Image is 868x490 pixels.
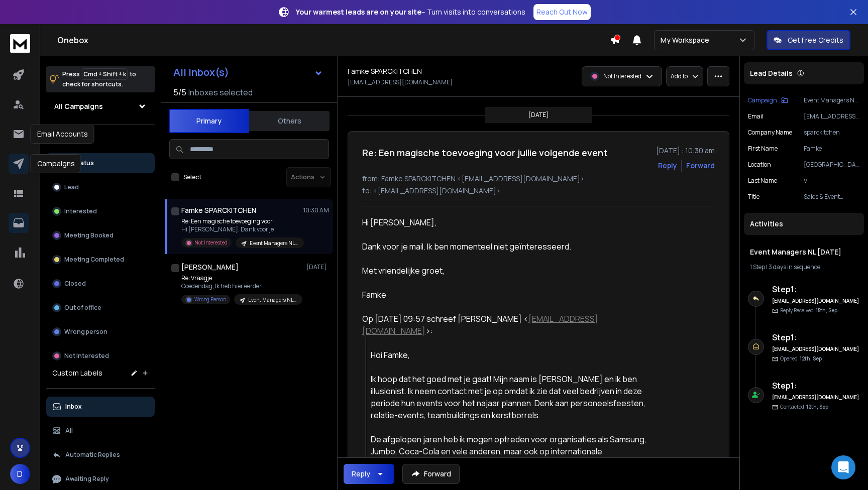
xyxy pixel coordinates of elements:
p: Add to [671,72,688,80]
span: 12th, Sep [806,403,828,410]
strong: Your warmest leads are on your site [296,7,421,17]
button: Reply [344,464,394,484]
p: All [65,427,73,435]
p: Email [748,112,764,120]
h1: Famke SPARCKITCHEN [348,66,422,76]
p: [GEOGRAPHIC_DATA], [GEOGRAPHIC_DATA], [GEOGRAPHIC_DATA] [804,161,860,169]
p: Meeting Completed [64,256,124,264]
p: Get Free Credits [788,35,843,45]
label: Select [183,173,201,181]
button: D [10,464,30,484]
p: Contacted [780,403,828,411]
p: Famke [804,145,860,153]
p: sparckitchen [804,129,860,137]
button: Out of office [46,298,155,318]
div: Op [DATE] 09:57 schreef [PERSON_NAME] < >: [362,313,656,337]
h6: [EMAIL_ADDRESS][DOMAIN_NAME] [772,345,860,353]
button: All [46,421,155,441]
p: Inbox [65,403,82,411]
p: Not Interested [64,352,109,360]
p: Event Managers NL [DATE] [248,296,296,304]
p: Press to check for shortcuts. [62,69,136,89]
h1: All Campaigns [54,101,103,111]
p: Meeting Booked [64,231,114,239]
div: Dank voor je mail. Ik ben momenteel niet geïnteresseerd. [362,240,656,253]
p: Closed [64,280,86,288]
p: Company Name [748,129,792,137]
span: 1 Step [750,263,765,271]
h1: Event Managers NL [DATE] [750,247,858,257]
h6: [EMAIL_ADDRESS][DOMAIN_NAME] [772,394,860,401]
img: logo [10,34,30,53]
span: 12th, Sep [800,355,822,362]
button: Not Interested [46,346,155,366]
p: Re: Vraagje [181,274,302,282]
button: Wrong person [46,322,155,342]
div: Activities [744,213,864,235]
p: My Workspace [661,35,713,45]
p: Wrong Person [194,296,226,303]
p: location [748,161,771,169]
h3: Custom Labels [52,368,102,378]
button: Meeting Booked [46,225,155,246]
p: [DATE] : 10:30 am [656,146,715,156]
p: Awaiting Reply [65,475,109,483]
p: Opened [780,355,822,362]
p: Reply Received [780,307,837,314]
button: All Inbox(s) [165,62,331,82]
span: 3 days in sequence [769,263,820,271]
p: Not Interested [603,72,641,80]
button: Lead [46,177,155,197]
h1: Onebox [57,34,610,46]
button: Reply [658,161,677,171]
p: V [804,177,860,185]
div: | [750,263,858,271]
div: Hi [PERSON_NAME], [362,216,656,301]
h1: [PERSON_NAME] [181,262,239,272]
p: Out of office [64,304,101,312]
h6: Step 1 : [772,331,860,343]
p: Lead Details [750,68,793,78]
p: [EMAIL_ADDRESS][DOMAIN_NAME] [804,112,860,120]
h6: [EMAIL_ADDRESS][DOMAIN_NAME] [772,297,860,305]
div: Ik hoop dat het goed met je gaat! Mijn naam is [PERSON_NAME] en ik ben illusionist. Ik neem conta... [371,373,656,421]
p: Reach Out Now [536,7,588,17]
span: 15th, Sep [816,307,837,314]
h1: All Inbox(s) [173,67,229,77]
button: Forward [402,464,460,484]
h3: Inboxes selected [188,86,253,98]
p: to: <[EMAIL_ADDRESS][DOMAIN_NAME]> [362,186,715,196]
div: Email Accounts [31,125,94,144]
p: from: Famke SPARCKITCHEN <[EMAIL_ADDRESS][DOMAIN_NAME]> [362,174,715,184]
button: Awaiting Reply [46,469,155,489]
p: – Turn visits into conversations [296,7,525,17]
button: All Campaigns [46,96,155,116]
div: Famke [362,289,656,301]
p: Automatic Replies [65,451,120,459]
button: Inbox [46,397,155,417]
p: [EMAIL_ADDRESS][DOMAIN_NAME] [348,78,453,86]
p: Last Name [748,177,777,185]
p: Campaign [748,96,777,104]
p: Sales & Event Manager [804,193,860,201]
button: Primary [169,109,249,133]
button: Campaign [748,96,788,104]
h1: Famke SPARCKITCHEN [181,205,256,215]
p: Interested [64,207,97,215]
p: title [748,193,759,201]
span: Cmd + Shift + k [82,68,128,80]
p: Hi [PERSON_NAME], Dank voor je [181,225,302,233]
p: [DATE] [306,263,329,271]
p: Not Interested [194,239,228,247]
span: 5 / 5 [173,86,186,98]
div: Open Intercom Messenger [831,455,855,479]
h1: Re: Een magische toevoeging voor jullie volgende event [362,146,608,160]
div: Forward [686,161,715,171]
div: Reply [352,469,370,479]
a: Reach Out Now [533,4,591,20]
button: Get Free Credits [767,30,850,50]
p: Wrong person [64,328,107,336]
